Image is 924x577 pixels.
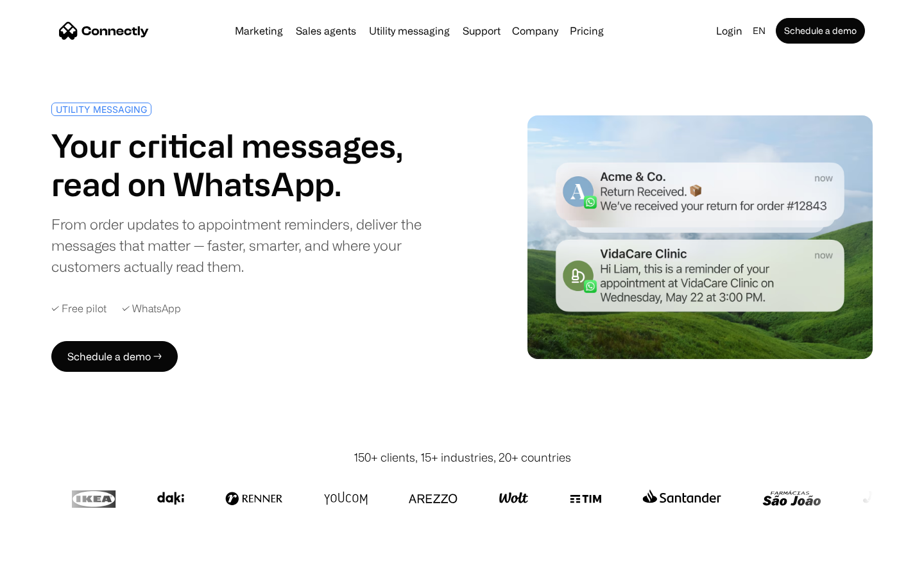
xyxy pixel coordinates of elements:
a: Sales agents [291,26,361,36]
a: Utility messaging [364,26,455,36]
ul: Language list [26,555,77,573]
a: Marketing [230,26,288,36]
a: Login [711,22,748,40]
div: UTILITY MESSAGING [56,105,147,114]
div: ✓ WhatsApp [122,303,181,315]
a: Support [458,26,506,36]
h1: Your critical messages, read on WhatsApp. [51,126,457,203]
div: Company [512,22,558,40]
a: Schedule a demo → [51,341,178,372]
div: en [753,22,766,40]
a: Pricing [565,26,609,36]
a: Schedule a demo [776,18,865,44]
div: From order updates to appointment reminders, deliver the messages that matter — faster, smarter, ... [51,213,457,277]
aside: Language selected: English [13,553,77,573]
div: 150+ clients, 15+ industries, 20+ countries [354,449,571,466]
div: ✓ Free pilot [51,303,107,315]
